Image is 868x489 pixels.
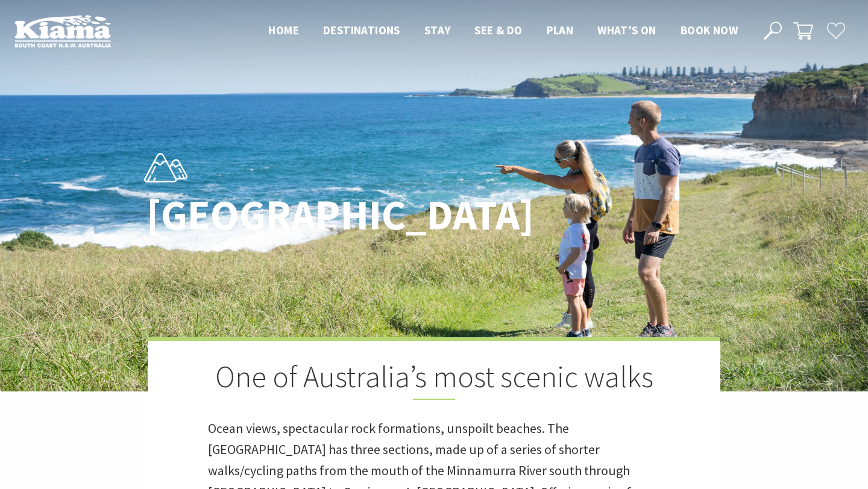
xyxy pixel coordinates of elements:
span: Book now [681,23,738,37]
h2: One of Australia’s most scenic walks [208,359,660,400]
span: Destinations [323,23,400,37]
nav: Main Menu [256,21,750,41]
span: Stay [424,23,451,37]
span: See & Do [474,23,522,37]
span: Home [268,23,299,37]
h1: [GEOGRAPHIC_DATA] [146,192,487,238]
img: Kiama Logo [14,14,111,48]
span: What’s On [597,23,656,37]
span: Plan [547,23,574,37]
